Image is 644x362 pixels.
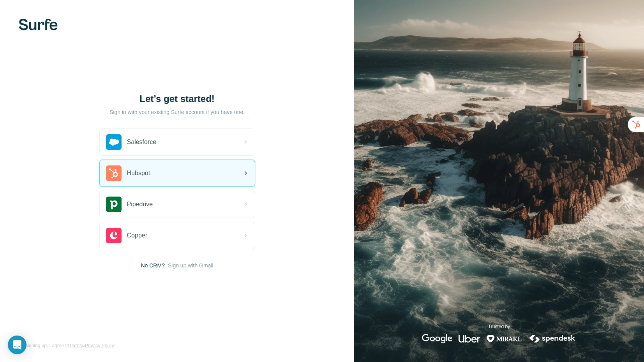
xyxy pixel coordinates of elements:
[168,262,213,269] button: Sign up with Gmail
[106,197,122,212] img: pipedrive's logo
[141,262,164,269] span: No CRM?
[127,231,147,240] span: Copper
[127,137,157,147] span: Salesforce
[486,334,522,343] img: mirakl's logo
[106,134,122,150] img: salesforce's logo
[127,169,150,178] span: Hubspot
[109,108,245,116] p: Sign in with your existing Surfe account if you have one.
[8,336,26,354] div: Open Intercom Messenger
[106,165,122,181] img: hubspot's logo
[106,228,122,243] img: copper's logo
[19,19,58,30] img: Surfe's logo
[528,334,577,343] img: spendesk's logo
[488,323,510,330] p: Trusted by
[99,93,255,105] h1: Let’s get started!
[422,334,452,343] img: google's logo
[127,200,153,209] span: Pipedrive
[85,343,114,348] a: Privacy Policy
[459,334,480,343] img: uber's logo
[19,342,114,349] span: By signing up, I agree to &
[69,343,82,348] a: Terms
